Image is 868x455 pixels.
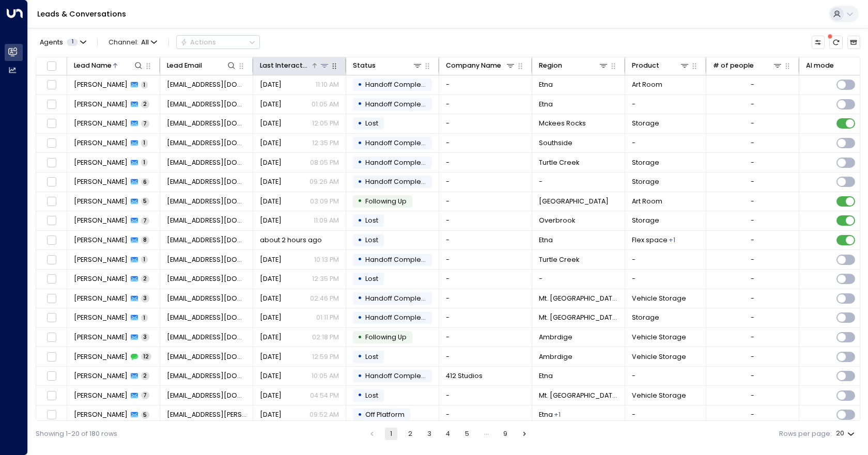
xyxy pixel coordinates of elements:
[632,177,659,186] span: Storage
[74,60,112,71] div: Lead Name
[358,252,362,268] div: •
[446,60,516,71] div: Company Name
[365,410,405,419] span: Off Platform
[439,289,532,308] td: -
[446,60,501,71] div: Company Name
[260,138,282,148] span: Oct 07, 2025
[539,391,618,400] span: Mt. Pleasant
[141,100,149,108] span: 2
[260,60,330,71] div: Last Interacted
[439,192,532,211] td: -
[539,313,618,322] span: Mt. Pleasant
[779,429,832,439] label: Rows per page:
[260,333,282,342] span: Sep 16, 2025
[74,371,128,381] span: Brian Howe
[36,36,89,49] button: Agents1
[45,293,57,305] span: Toggle select row
[167,60,202,71] div: Lead Email
[74,197,128,206] span: Amarri Redman
[439,114,532,133] td: -
[45,390,57,402] span: Toggle select row
[74,158,128,167] span: Alisha Laime
[365,255,432,264] span: Handoff Completed
[439,347,532,366] td: -
[260,197,282,206] span: Oct 10, 2025
[632,313,659,322] span: Storage
[260,158,282,167] span: Sep 29, 2025
[632,294,686,303] span: Vehicle Storage
[625,250,706,269] td: -
[625,134,706,153] td: -
[45,332,57,343] span: Toggle select row
[74,177,128,186] span: Amanda Vincent
[539,138,572,148] span: Southside
[365,197,407,206] span: Following Up
[358,310,362,326] div: •
[539,236,553,245] span: Etna
[632,80,662,89] span: Art Room
[439,211,532,230] td: -
[67,39,78,46] span: 1
[167,255,246,264] span: hawkinsangel30@gmail.com
[539,333,572,342] span: Ambrdige
[167,294,246,303] span: billdogg2817@gmail.com
[358,368,362,384] div: •
[532,172,625,192] td: -
[751,100,754,109] div: -
[353,60,376,71] div: Status
[439,172,532,192] td: -
[260,274,282,284] span: Oct 03, 2025
[74,100,128,109] span: Adam Suski
[167,138,246,148] span: agg51@pitt.edu
[751,197,754,206] div: -
[751,255,754,264] div: -
[74,236,128,245] span: Andre Buefort
[365,100,432,108] span: Handoff Completed
[365,428,531,440] nav: pagination navigation
[518,428,531,440] button: Go to next page
[358,387,362,403] div: •
[141,391,149,399] span: 7
[713,60,783,71] div: # of people
[439,95,532,114] td: -
[141,275,149,283] span: 2
[260,255,282,264] span: Sep 21, 2025
[751,158,754,167] div: -
[45,312,57,324] span: Toggle select row
[141,178,149,186] span: 6
[539,100,553,109] span: Etna
[167,60,237,71] div: Lead Email
[358,330,362,346] div: •
[167,333,246,342] span: brianfranks@mac.com
[141,353,151,360] span: 12
[632,391,686,400] span: Vehicle Storage
[45,273,57,285] span: Toggle select row
[632,197,662,206] span: Art Room
[74,274,128,284] span: Ari Pescovitz
[310,197,339,206] p: 03:09 PM
[365,294,432,303] span: Handoff Completed
[632,119,659,128] span: Storage
[260,60,311,71] div: Last Interacted
[260,371,282,381] span: Aug 29, 2025
[74,138,128,148] span: Alex Geha
[836,427,857,441] div: 20
[632,216,659,225] span: Storage
[439,134,532,153] td: -
[751,274,754,284] div: -
[539,216,575,225] span: Overbrook
[167,274,246,284] span: ari@pesco.net
[365,80,432,89] span: Handoff Completed
[176,35,260,49] button: Actions
[358,174,362,190] div: •
[167,313,246,322] span: bobbidavis70@gmail.com
[45,215,57,227] span: Toggle select row
[74,294,128,303] span: Bill Hoey
[353,60,423,71] div: Status
[309,410,339,419] p: 09:52 AM
[74,119,128,128] span: Aleayah Watkins
[74,255,128,264] span: Angel Hawkins
[751,333,754,342] div: -
[45,79,57,91] span: Toggle select row
[167,352,246,362] span: brianfranks@mac.com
